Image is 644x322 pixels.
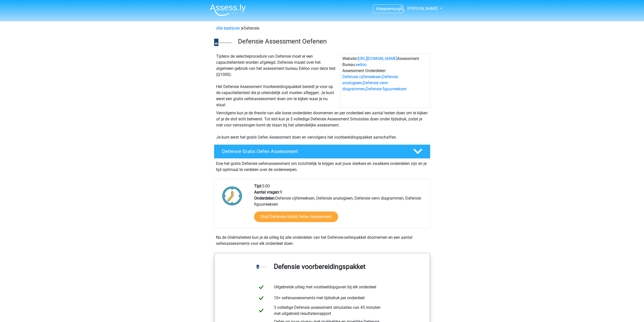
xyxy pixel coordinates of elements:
[254,196,275,201] b: Onderdelen:
[407,6,438,11] span: [PERSON_NAME]
[212,144,432,159] a: Defensie Gratis Oefen Assessment
[216,26,240,31] a: Alle bedrijven
[214,110,430,140] div: Vervolgens kun je de theorie van alle losse onderdelen doornemen en per onderdeel een aantal test...
[342,74,398,85] a: Defensie analogieen
[358,56,397,61] a: [URL][DOMAIN_NAME]
[384,6,400,11] span: premium
[222,148,405,154] h4: Defensie Gratis Oefen Assessment
[376,6,384,11] span: Kies
[214,53,340,108] div: Tijdens de selectieprocedure van Defensie moet er een capaciteitentest worden afgelegd. Defensie ...
[366,87,407,91] a: Defensie figuurreeksen
[342,80,388,91] a: Defensie venn diagrammen
[254,184,262,188] b: Tijd:
[214,234,430,247] div: Na de Oriëntatietest kun je de uitleg bij alle onderdelen van het Defensie-oefenpakket doornemen ...
[219,183,245,208] img: Klok
[210,4,246,16] img: Assessly
[214,159,430,173] div: Doe het gratis Defensie oefenassessment om inzichtelijk te krijgen wat jouw sterkere en zwakkere ...
[340,53,430,108] div: Website: Assessment Bureau: Assessment Onderdelen: , , ,
[250,183,430,228] div: 5:00 9 Defensie cijferreeksen, Defensie analogieen, Defensie venn diagrammen, Defensie figuurreeksen
[373,5,403,12] a: Kiespremium
[254,211,338,222] a: Start Defensie Gratis Oefen Assessment
[214,25,430,31] div: Defensie
[238,37,426,45] h3: Defensie Assessment Oefenen
[356,62,367,67] a: eelloo
[342,74,382,79] a: Defensie cijferreeksen
[254,190,280,195] b: Aantal vragen:
[397,6,438,12] a: [PERSON_NAME]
